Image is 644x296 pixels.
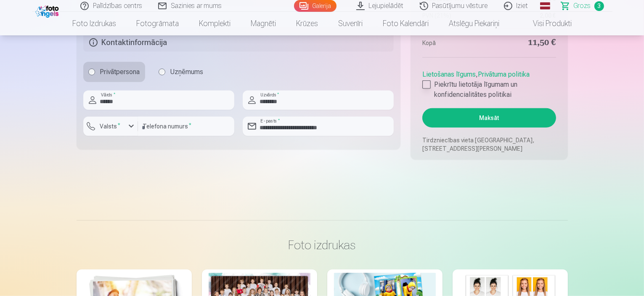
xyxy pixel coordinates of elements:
a: Krūzes [286,12,328,35]
a: Magnēti [241,12,286,35]
label: Piekrītu lietotāja līgumam un konfidencialitātes politikai [422,80,556,100]
button: Valsts* [83,117,138,136]
dd: 11,50 € [493,37,556,49]
a: Foto izdrukas [62,12,126,35]
h3: Foto izdrukas [83,237,561,253]
a: Privātuma politika [478,70,530,78]
button: Maksāt [422,108,556,128]
a: Suvenīri [328,12,373,35]
label: Valsts [97,122,124,131]
a: Lietošanas līgums [422,70,476,78]
span: 3 [594,1,604,11]
span: Grozs [574,1,591,11]
div: , [422,66,556,100]
input: Uzņēmums [159,69,165,75]
h5: Kontaktinformācija [83,33,394,52]
a: Visi produkti [509,12,582,35]
a: Foto kalendāri [373,12,439,35]
img: /fa1 [35,3,61,18]
dt: Kopā [422,37,485,49]
a: Komplekti [189,12,241,35]
p: Tirdzniecības vieta [GEOGRAPHIC_DATA], [STREET_ADDRESS][PERSON_NAME] [422,136,556,153]
input: Privātpersona [88,69,95,75]
label: Privātpersona [83,62,145,82]
a: Fotogrāmata [126,12,189,35]
a: Atslēgu piekariņi [439,12,509,35]
label: Uzņēmums [154,62,209,82]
